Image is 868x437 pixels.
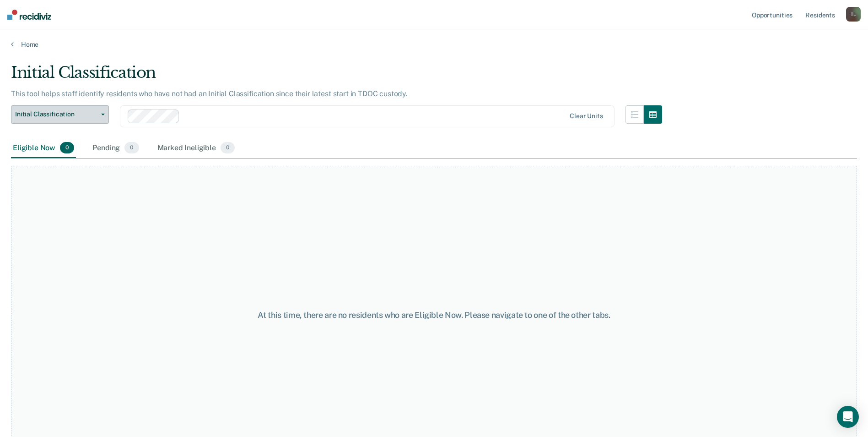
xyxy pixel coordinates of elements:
[223,310,646,320] div: At this time, there are no residents who are Eligible Now. Please navigate to one of the other tabs.
[11,63,662,89] div: Initial Classification
[91,138,140,158] div: Pending0
[846,7,861,22] button: TL
[7,10,51,20] img: Recidiviz
[11,138,76,158] div: Eligible Now0
[15,110,97,118] span: Initial Classification
[156,138,237,158] div: Marked Ineligible0
[221,142,235,154] span: 0
[60,142,74,154] span: 0
[570,112,603,120] div: Clear units
[11,89,408,98] p: This tool helps staff identify residents who have not had an Initial Classification since their l...
[11,40,857,49] a: Home
[11,105,109,124] button: Initial Classification
[846,7,861,22] div: T L
[124,142,139,154] span: 0
[837,406,859,428] div: Open Intercom Messenger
